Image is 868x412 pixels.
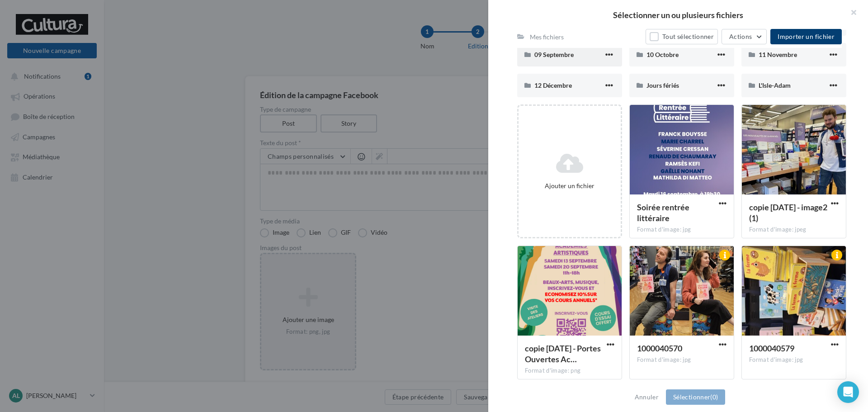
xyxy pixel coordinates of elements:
[837,381,859,403] div: Open Intercom Messenger
[522,181,617,190] div: Ajouter un fichier
[637,343,682,353] span: 1000040570
[666,389,725,405] button: Sélectionner(0)
[631,392,662,403] button: Annuler
[729,33,752,40] span: Actions
[749,226,839,234] div: Format d'image: jpeg
[525,367,614,375] div: Format d'image: png
[778,33,835,40] span: Importer un fichier
[637,226,726,234] div: Format d'image: jpg
[646,51,679,58] span: 10 Octobre
[759,51,797,58] span: 11 Novembre
[646,81,679,89] span: Jours fériés
[710,393,718,401] span: (0)
[534,51,574,58] span: 09 Septembre
[749,343,794,353] span: 1000040579
[770,29,842,44] button: Importer un fichier
[646,29,718,44] button: Tout sélectionner
[637,202,689,223] span: Soirée rentrée littéraire
[749,356,839,364] div: Format d'image: jpg
[534,81,572,89] span: 12 Décembre
[749,202,827,223] span: copie 28-08-2025 - image2 (1)
[503,11,854,19] h2: Sélectionner un ou plusieurs fichiers
[722,29,767,44] button: Actions
[759,81,791,89] span: L'Isle-Adam
[525,343,601,364] span: copie 27-08-2025 - Portes Ouvertes Aca 0925
[637,356,726,364] div: Format d'image: jpg
[530,33,564,42] div: Mes fichiers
